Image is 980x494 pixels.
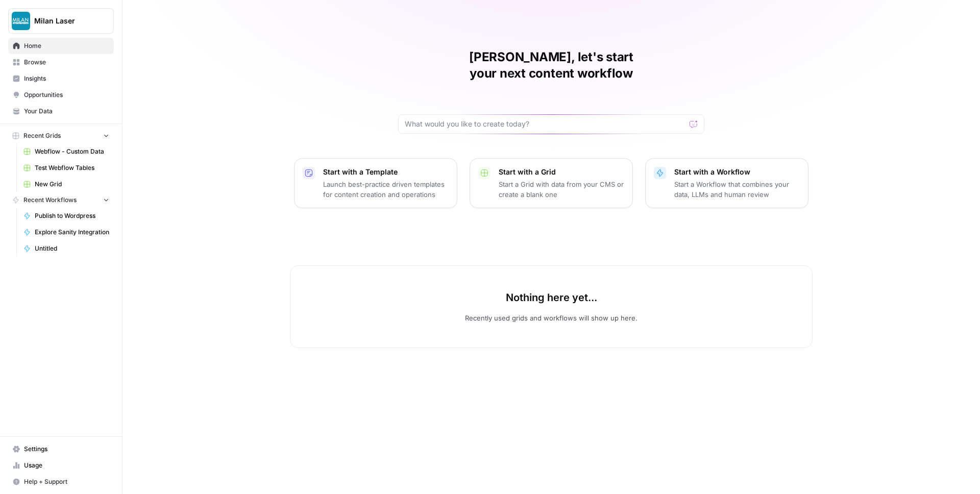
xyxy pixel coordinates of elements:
span: Test Webflow Tables [35,163,109,172]
span: Usage [24,461,109,470]
a: Insights [8,70,114,87]
span: Your Data [24,107,109,116]
button: Recent Grids [8,128,114,143]
p: Launch best-practice driven templates for content creation and operations [323,179,449,200]
button: Recent Workflows [8,192,114,208]
span: Recent Grids [23,131,61,140]
a: Settings [8,441,114,457]
img: Milan Laser Logo [12,12,30,30]
button: Start with a TemplateLaunch best-practice driven templates for content creation and operations [294,158,457,208]
p: Recently used grids and workflows will show up here. [465,313,638,323]
a: Usage [8,457,114,474]
input: What would you like to create today? [405,119,685,129]
a: Opportunities [8,87,114,103]
button: Start with a WorkflowStart a Workflow that combines your data, LLMs and human review [645,158,808,208]
a: Your Data [8,103,114,119]
p: Start with a Grid [499,167,624,177]
span: Home [24,41,109,51]
p: Start a Workflow that combines your data, LLMs and human review [674,179,800,200]
a: Explore Sanity Integration [19,224,114,240]
a: Browse [8,54,114,70]
span: Help + Support [24,477,109,486]
a: Publish to Wordpress [19,208,114,224]
span: Settings [24,444,109,454]
span: Recent Workflows [23,195,77,205]
a: Untitled [19,240,114,257]
a: New Grid [19,176,114,192]
a: Test Webflow Tables [19,160,114,176]
h1: [PERSON_NAME], let's start your next content workflow [398,49,704,82]
a: Home [8,38,114,54]
span: Browse [24,58,109,67]
span: Insights [24,74,109,83]
span: Publish to Wordpress [35,211,109,220]
span: Webflow - Custom Data [35,147,109,156]
span: Explore Sanity Integration [35,228,109,237]
p: Start with a Workflow [674,167,800,177]
p: Start with a Template [323,167,449,177]
span: Opportunities [24,90,109,100]
p: Start a Grid with data from your CMS or create a blank one [499,179,624,200]
button: Help + Support [8,474,114,490]
span: New Grid [35,180,109,189]
button: Workspace: Milan Laser [8,8,114,34]
button: Start with a GridStart a Grid with data from your CMS or create a blank one [470,158,633,208]
a: Webflow - Custom Data [19,143,114,160]
span: Untitled [35,244,109,253]
p: Nothing here yet... [506,290,597,305]
span: Milan Laser [34,16,96,26]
